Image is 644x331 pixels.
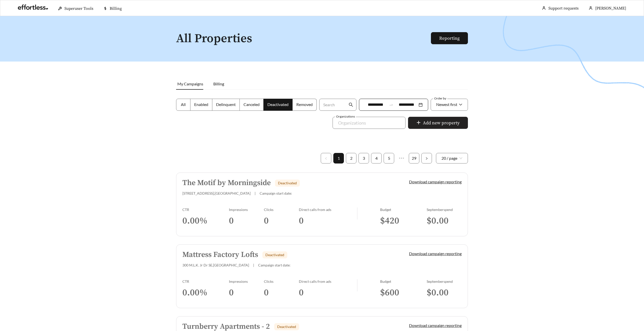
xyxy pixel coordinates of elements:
li: Next Page [421,153,432,163]
div: Page Size [436,153,468,163]
div: September spend [427,279,462,284]
a: 4 [371,153,381,163]
span: right [425,157,428,160]
button: left [321,153,331,163]
img: line [357,207,357,219]
h1: All Properties [176,32,431,45]
a: Download campaign reporting [409,251,462,256]
span: left [325,157,328,160]
div: Budget [380,207,427,212]
span: Deactivated [277,324,296,329]
span: Delinquent [216,102,236,107]
a: Reporting [439,35,460,41]
li: 4 [371,153,382,163]
div: Budget [380,279,427,284]
h3: 0.00 % [182,215,229,227]
h5: Turnberry Apartments - 2 [182,322,270,331]
span: [STREET_ADDRESS] , [GEOGRAPHIC_DATA] [182,191,251,195]
h3: 0 [229,215,264,227]
h3: $ 0.00 [427,287,462,298]
div: Impressions [229,279,264,284]
li: 3 [358,153,369,163]
div: Direct calls from ads [299,279,357,284]
h3: 0.00 % [182,287,229,298]
h5: The Motif by Morningside [182,179,271,187]
h3: $ 0.00 [427,215,462,227]
a: 3 [359,153,369,163]
li: 1 [333,153,344,163]
a: Download campaign reporting [409,179,462,184]
button: Reporting [431,32,468,44]
span: Removed [296,102,313,107]
a: Mattress Factory LoftsDeactivated300 M.L.K. Jr Dr SE,[GEOGRAPHIC_DATA]|Campaign start date:Downlo... [176,244,468,308]
h3: $ 600 [380,287,427,298]
a: Support requests [548,6,579,11]
span: | [253,263,254,267]
div: Impressions [229,207,264,212]
button: plusAdd new property [408,117,468,129]
span: My Campaigns [177,81,203,86]
span: to [389,102,393,107]
span: Superuser Tools [64,6,93,11]
span: swap-right [389,102,393,107]
h3: 0 [229,287,264,298]
h3: 0 [299,287,357,298]
span: | [255,191,256,195]
h5: Mattress Factory Lofts [182,251,258,259]
img: line [357,279,357,291]
span: Billing [213,81,224,86]
li: 29 [409,153,419,163]
span: Enabled [194,102,208,107]
span: Newest first [436,102,457,107]
div: Clicks [264,207,299,212]
span: Campaign start date: [258,263,291,267]
span: Billing [110,6,122,11]
span: ••• [396,153,407,163]
span: plus [416,120,421,126]
span: Campaign start date: [260,191,292,195]
span: Add new property [423,120,460,126]
span: 300 M.L.K. Jr Dr SE , [GEOGRAPHIC_DATA] [182,263,249,267]
div: September spend [427,207,462,212]
span: Canceled [244,102,260,107]
div: Clicks [264,279,299,284]
h3: 0 [264,215,299,227]
span: Deactivated [267,102,289,107]
a: 2 [346,153,356,163]
a: 5 [384,153,394,163]
span: [PERSON_NAME] [595,6,626,11]
div: Direct calls from ads [299,207,357,212]
li: 5 [384,153,394,163]
div: CTR [182,207,229,212]
span: Deactivated [265,253,284,257]
h3: 0 [264,287,299,298]
span: 20 / page [441,153,462,163]
li: Next 5 Pages [396,153,407,163]
li: 2 [346,153,356,163]
a: Download campaign reporting [409,323,462,328]
span: All [181,102,186,107]
li: Previous Page [321,153,331,163]
a: The Motif by MorningsideDeactivated[STREET_ADDRESS],[GEOGRAPHIC_DATA]|Campaign start date:Downloa... [176,173,468,236]
h3: 0 [299,215,357,227]
a: 29 [409,153,419,163]
span: search [349,102,353,107]
div: CTR [182,279,229,284]
span: Deactivated [278,181,297,185]
h3: $ 420 [380,215,427,227]
button: right [421,153,432,163]
a: 1 [334,153,344,163]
